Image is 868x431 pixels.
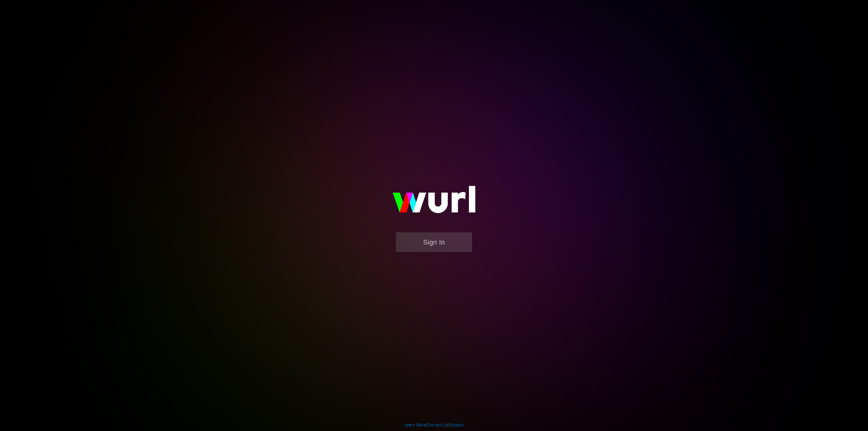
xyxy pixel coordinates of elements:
div: | | [404,422,464,428]
button: Sign In [396,232,472,252]
a: Learn More [404,422,426,427]
img: wurl-logo-on-black-223613ac3d8ba8fe6dc639794a292ebdb59501304c7dfd60c99c58986ef67473.svg [373,173,495,232]
a: Contact Us [427,422,448,427]
a: Support [449,422,464,427]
